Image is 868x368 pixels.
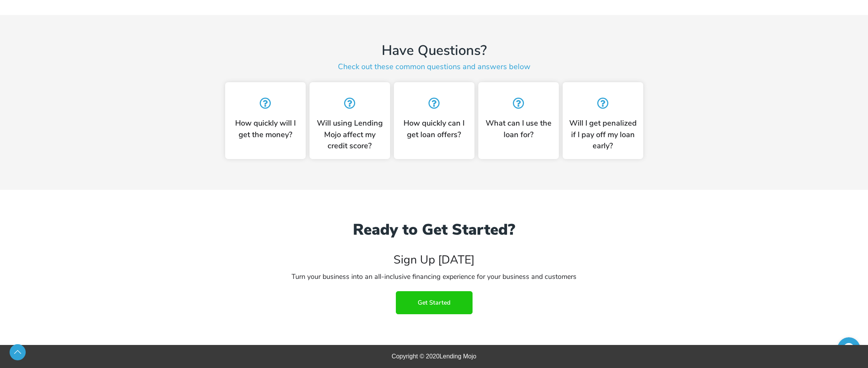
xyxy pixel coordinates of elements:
[400,118,469,140] h2: How quickly can I get loan offers?
[418,299,450,306] span: Get Started
[231,118,300,140] h2: How quickly will I get the money?
[440,353,476,360] span: Lending Mojo
[204,351,664,362] div: Copyright © 2020
[315,118,384,152] h2: Will using Lending Mojo affect my credit score?
[212,270,657,283] h3: Turn your business into an all-inclusive financing experience for your business and customers
[484,118,553,140] h2: What can I use the loan for?
[231,59,637,75] h3: Check out these common questions and answers below
[396,291,473,314] a: Get Started
[212,254,657,266] h4: Sign Up [DATE]
[568,118,637,152] h2: Will I get penalized if I pay off my loan early?
[837,337,860,360] iframe: chat widget
[231,42,637,59] h3: Have Questions?
[212,220,657,239] h2: Ready to Get Started?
